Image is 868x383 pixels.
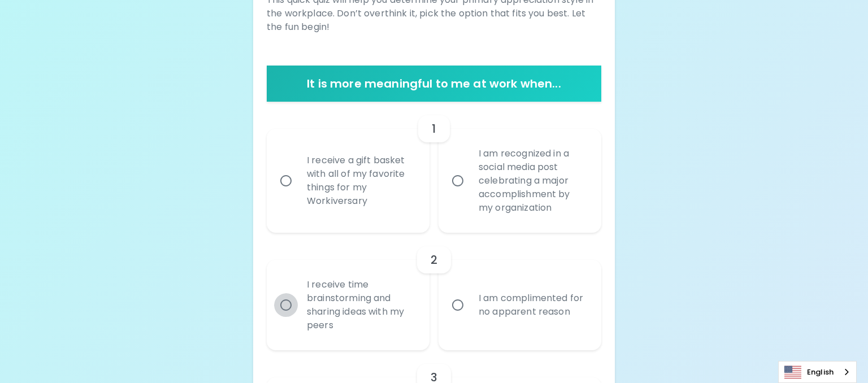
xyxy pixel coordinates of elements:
h6: It is more meaningful to me at work when... [271,75,597,93]
h6: 1 [432,120,436,138]
div: choice-group-check [267,102,601,233]
div: Language [778,361,857,383]
div: I am complimented for no apparent reason [470,278,595,332]
h6: 2 [431,251,437,269]
div: I receive a gift basket with all of my favorite things for my Workiversary [298,140,423,221]
div: choice-group-check [267,233,601,350]
div: I receive time brainstorming and sharing ideas with my peers [298,264,423,346]
a: English [779,362,856,382]
aside: Language selected: English [778,361,857,383]
div: I am recognized in a social media post celebrating a major accomplishment by my organization [470,133,595,228]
